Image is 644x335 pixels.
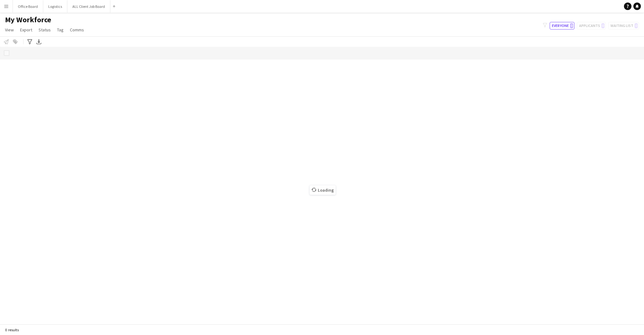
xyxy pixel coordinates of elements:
span: Comms [70,27,84,33]
button: ALL Client Job Board [67,0,110,13]
span: 0 [570,23,573,28]
app-action-btn: Advanced filters [26,38,34,45]
span: My Workforce [5,15,51,24]
span: Status [39,27,51,33]
span: Export [20,27,32,33]
span: View [5,27,14,33]
span: Tag [57,27,64,33]
a: Status [36,26,53,34]
app-action-btn: Export XLSX [35,38,43,45]
a: View [3,26,16,34]
span: Loading [310,185,336,195]
button: Everyone0 [550,22,574,29]
a: Export [18,26,35,34]
button: Office Board [13,0,43,13]
a: Comms [67,26,86,34]
button: Logistics [43,0,67,13]
a: Tag [55,26,66,34]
